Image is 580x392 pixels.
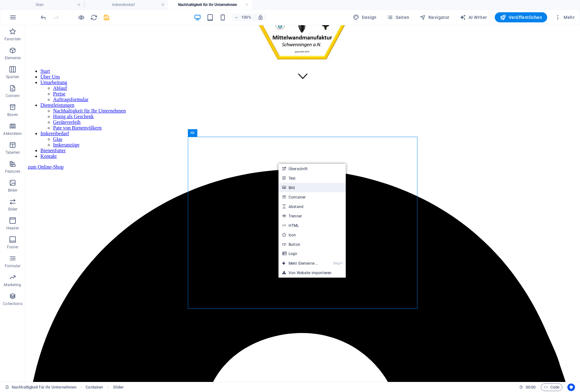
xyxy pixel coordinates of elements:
[103,14,110,21] i: Save (Ctrl+S)
[258,14,263,20] i: Bei Größenänderung Zoomstufe automatisch an das gewählte Gerät anpassen.
[278,173,346,183] a: Text
[7,245,18,250] p: Footer
[541,383,562,391] button: Code
[5,150,20,155] p: Tabellen
[530,385,531,389] span: :
[40,14,47,21] i: Rückgängig: Slide hinzufügen (Strg+Z)
[278,164,346,173] a: Überschrift
[6,93,20,98] p: Content
[278,183,346,192] a: Bild
[278,211,346,221] a: Trenner
[39,14,47,21] button: undo
[5,383,76,391] a: Klick, um Auswahl aufzuheben. Doppelklick öffnet Seitenverwaltung
[278,239,346,249] a: Button
[544,383,559,391] span: Code
[86,383,124,391] nav: breadcrumb
[8,207,18,212] p: Slider
[6,74,19,79] p: Spalten
[519,383,536,391] h6: Session-Zeit
[526,383,535,391] span: 00 00
[278,230,346,239] a: Icon
[168,1,252,8] h4: Nachhaltigkeit für Ihr Unternehmen
[7,112,18,117] p: Boxen
[555,14,575,20] span: Mehr
[278,259,322,268] a: Strg⏎Mehr Elemente ...
[84,1,168,8] h4: Imkereibedarf
[113,383,124,391] span: Klick zum Auswählen. Doppelklick zum Bearbeiten
[5,169,20,174] p: Features
[90,14,98,21] i: Seite neu laden
[457,12,490,22] button: AI Writer
[278,268,346,278] a: Von Website importieren
[495,12,547,22] button: Veröffentlichen
[500,14,542,20] span: Veröffentlichen
[420,14,450,20] span: Navigator
[350,12,379,22] button: Design
[460,14,487,20] span: AI Writer
[384,12,412,22] button: Seiten
[241,14,251,21] h6: 100%
[333,261,339,265] i: Strg
[103,14,110,21] button: save
[4,37,21,42] p: Favoriten
[4,282,21,287] p: Marketing
[6,226,19,231] p: Header
[278,249,346,258] a: Logo
[353,14,377,20] span: Design
[232,14,254,21] button: 100%
[552,12,577,22] button: Mehr
[86,383,103,391] span: Klick zum Auswählen. Doppelklick zum Bearbeiten
[278,202,346,211] a: Abstand
[278,221,346,230] a: HTML
[417,12,452,22] button: Navigator
[3,301,22,306] p: Collections
[5,263,21,268] p: Formular
[5,55,21,61] p: Elemente
[3,131,22,136] p: Akkordeon
[77,14,85,21] button: Klicke hier, um den Vorschau-Modus zu verlassen
[567,383,575,391] button: Usercentrics
[387,14,410,20] span: Seiten
[90,14,98,21] button: reload
[278,192,346,202] a: Container
[8,188,18,193] p: Bilder
[340,261,343,265] i: ⏎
